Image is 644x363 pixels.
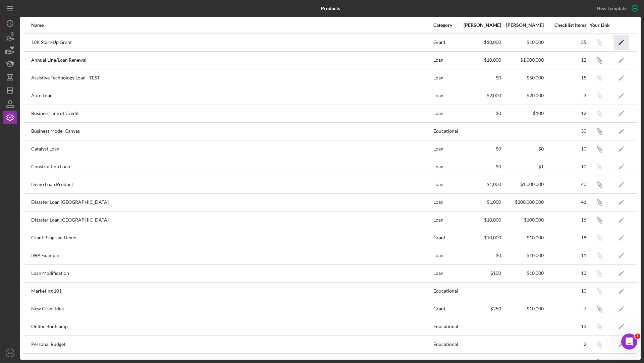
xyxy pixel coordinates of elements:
[31,265,433,282] div: Loan Modification
[459,22,501,28] div: [PERSON_NAME]
[502,75,544,80] div: $50,000
[31,318,433,335] div: Online Bootcamp
[621,334,637,350] iframe: Intercom live chat
[459,40,501,45] div: $10,000
[544,342,586,347] div: 2
[433,34,459,51] div: Grant
[597,3,627,13] div: New Template
[544,182,586,187] div: 40
[31,70,433,86] div: Assistive Technology Loan - TEST
[433,230,459,246] div: Grant
[459,146,501,152] div: $0
[31,22,433,28] div: Name
[433,301,459,317] div: Grant
[459,164,501,169] div: $0
[31,247,433,264] div: IWP Example
[593,3,641,13] button: New Template
[502,146,544,152] div: $0
[433,105,459,122] div: Loan
[544,270,586,276] div: 13
[544,217,586,223] div: 16
[544,75,586,80] div: 15
[544,306,586,311] div: 7
[31,194,433,211] div: Disaster Loan [GEOGRAPHIC_DATA]
[544,57,586,63] div: 12
[459,182,501,187] div: $1,000
[459,270,501,276] div: $100
[544,288,586,294] div: 10
[31,52,433,69] div: Annual Line/Loan Renewal
[502,270,544,276] div: $10,000
[544,164,586,169] div: 10
[433,336,459,353] div: Educational
[502,217,544,223] div: $100,000
[433,70,459,86] div: Loan
[502,40,544,45] div: $10,000
[433,318,459,335] div: Educational
[459,235,501,240] div: $10,000
[459,111,501,116] div: $0
[544,40,586,45] div: 35
[31,230,433,246] div: Grant Program Demo
[433,212,459,229] div: Loan
[635,334,640,339] span: 1
[544,235,586,240] div: 18
[459,93,501,98] div: $2,000
[433,87,459,104] div: Loan
[459,306,501,311] div: $250
[433,194,459,211] div: Loan
[3,346,17,360] button: AW
[7,351,13,355] text: AW
[31,159,433,175] div: Construction Loan
[433,22,459,28] div: Category
[544,146,586,152] div: 10
[433,176,459,193] div: Loan
[459,253,501,258] div: $0
[433,159,459,175] div: Loan
[31,34,433,51] div: 10K Start-Up Grant
[31,123,433,140] div: Business Model Canvas
[31,283,433,300] div: Marketing 101
[544,22,586,28] div: Checklist Items
[544,253,586,258] div: 11
[544,128,586,134] div: 30
[459,217,501,223] div: $10,000
[31,176,433,193] div: Demo Loan Product
[31,301,433,317] div: New Grant Idea
[502,182,544,187] div: $1,000,000
[502,253,544,258] div: $10,000
[433,141,459,158] div: Loan
[544,324,586,329] div: 13
[587,22,612,28] div: Your Link
[459,199,501,205] div: $1,000
[544,199,586,205] div: 41
[433,265,459,282] div: Loan
[433,283,459,300] div: Educational
[321,6,340,11] b: Products
[502,306,544,311] div: $10,000
[502,111,544,116] div: $100
[31,141,433,158] div: Catalyst Loan
[459,75,501,80] div: $0
[31,212,433,229] div: Disaster Loan [GEOGRAPHIC_DATA]
[502,57,544,63] div: $1,000,000
[31,105,433,122] div: Business Line of Credit
[31,87,433,104] div: Auto Loan
[459,57,501,63] div: $10,000
[502,235,544,240] div: $10,000
[502,199,544,205] div: $200,000,000
[502,22,544,28] div: [PERSON_NAME]
[433,123,459,140] div: Educational
[31,336,433,353] div: Personal Budget
[502,93,544,98] div: $20,000
[544,93,586,98] div: 3
[433,247,459,264] div: Loan
[433,52,459,69] div: Loan
[502,164,544,169] div: $1
[544,111,586,116] div: 12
